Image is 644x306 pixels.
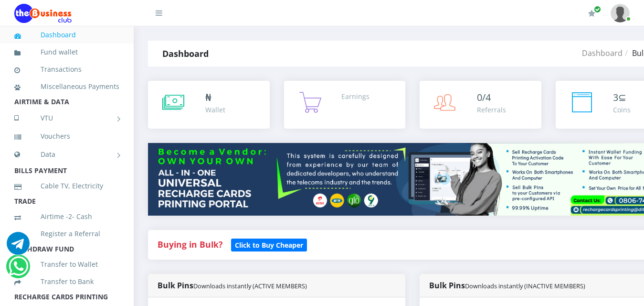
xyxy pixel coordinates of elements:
span: 3 [613,91,618,104]
strong: Dashboard [162,48,209,59]
a: ₦ Wallet [148,81,270,129]
a: Vouchers [14,125,119,147]
a: Transfer to Wallet [14,253,119,275]
strong: Buying in Bulk? [158,239,222,250]
div: Earnings [341,91,370,101]
small: Downloads instantly (INACTIVE MEMBERS) [465,282,585,290]
div: Referrals [477,105,506,115]
img: Logo [14,4,72,23]
a: Dashboard [582,48,623,58]
a: Cable TV, Electricity [14,175,119,197]
div: ₦ [205,90,225,105]
strong: Bulk Pins [429,280,585,291]
a: VTU [14,106,119,130]
a: Dashboard [14,24,119,46]
small: Downloads instantly (ACTIVE MEMBERS) [193,282,307,290]
div: ⊆ [613,90,631,105]
a: Chat for support [9,262,28,278]
span: Renew/Upgrade Subscription [594,6,601,13]
a: Airtime -2- Cash [14,206,119,228]
div: Wallet [205,105,225,115]
a: Chat for support [7,239,30,255]
a: Transactions [14,58,119,80]
a: Click to Buy Cheaper [231,239,307,250]
span: 0/4 [477,91,491,104]
a: Fund wallet [14,41,119,63]
a: Data [14,142,119,166]
img: User [611,4,630,22]
a: Miscellaneous Payments [14,76,119,98]
a: 0/4 Referrals [420,81,541,129]
b: Click to Buy Cheaper [235,240,303,250]
div: Coins [613,105,631,115]
a: Earnings [284,81,406,129]
a: Register a Referral [14,223,119,245]
a: Transfer to Bank [14,271,119,293]
strong: Bulk Pins [158,280,307,291]
i: Renew/Upgrade Subscription [588,10,595,17]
